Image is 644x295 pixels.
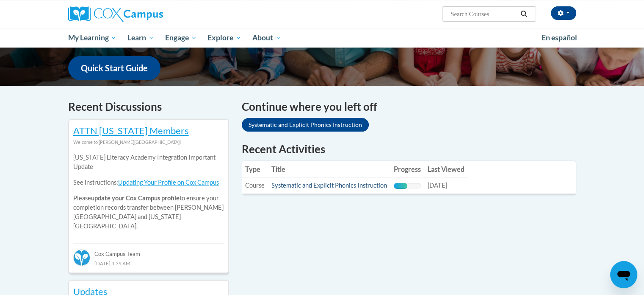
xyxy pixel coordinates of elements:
div: [DATE] 3:39 AM [73,258,224,268]
a: Explore [202,28,247,48]
b: update your Cox Campus profile [91,194,180,202]
a: Quick Start Guide [68,56,160,80]
a: Systematic and Explicit Phonics Instruction [242,118,369,132]
h4: Continue where you left off [242,98,576,115]
p: See instructions: [73,178,224,187]
a: En español [536,29,583,47]
div: Please to ensure your completion records transfer between [PERSON_NAME][GEOGRAPHIC_DATA] and [US_... [73,147,224,237]
span: [DATE] [428,182,447,189]
iframe: Button to launch messaging window [610,261,637,288]
p: [US_STATE] Literacy Academy Integration Important Update [73,153,224,171]
span: My Learning [68,33,116,43]
span: Learn [127,33,154,43]
th: Progress [390,161,424,178]
span: En español [542,33,577,42]
div: Progress, % [394,183,407,189]
button: Search [517,9,530,19]
input: Search Courses [450,9,517,19]
div: Welcome to [PERSON_NAME][GEOGRAPHIC_DATA]! [73,138,224,147]
a: My Learning [63,28,122,48]
th: Type [242,161,268,178]
img: Cox Campus Team [73,249,90,266]
span: Course [245,182,265,189]
a: ATTN [US_STATE] Members [73,125,189,136]
a: Updating Your Profile on Cox Campus [118,179,219,186]
a: About [247,28,287,48]
th: Last Viewed [424,161,468,178]
button: Account Settings [551,6,576,20]
span: Engage [165,33,197,43]
img: Cox Campus [68,6,163,22]
span: Explore [207,33,241,43]
a: Learn [122,28,160,48]
th: Title [268,161,390,178]
a: Systematic and Explicit Phonics Instruction [271,182,387,189]
span: About [252,33,281,43]
div: Main menu [55,28,589,48]
h1: Recent Activities [242,141,576,157]
a: Cox Campus [68,6,229,22]
div: Cox Campus Team [73,243,224,258]
h4: Recent Discussions [68,98,229,115]
a: Engage [160,28,202,48]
